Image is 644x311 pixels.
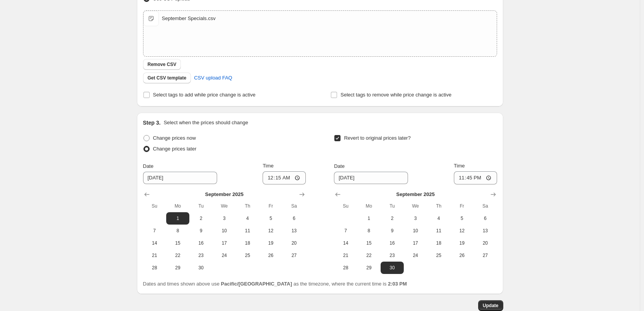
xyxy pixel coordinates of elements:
th: Saturday [282,200,305,212]
span: 22 [169,252,186,259]
span: 4 [430,215,447,221]
th: Thursday [236,200,259,212]
button: Thursday September 11 2025 [427,225,450,237]
button: Sunday September 7 2025 [334,225,357,237]
span: Mo [169,203,186,209]
span: Th [239,203,256,209]
span: 10 [216,228,233,234]
button: Sunday September 28 2025 [143,262,166,274]
span: 16 [384,240,401,246]
span: Remove CSV [148,61,177,68]
span: Sa [477,203,494,209]
button: Friday September 5 2025 [259,212,282,225]
span: 2 [192,215,209,221]
button: Wednesday September 10 2025 [404,225,427,237]
span: 12 [453,228,470,234]
button: Sunday September 28 2025 [334,262,357,274]
span: 8 [169,228,186,234]
button: Tuesday September 30 2025 [189,262,212,274]
span: Dates and times shown above use as the timezone, where the current time is [143,281,407,287]
span: 7 [146,228,163,234]
button: Monday September 29 2025 [357,262,381,274]
input: 12:00 [454,171,497,184]
button: Saturday September 13 2025 [282,225,305,237]
button: Monday September 22 2025 [357,249,381,262]
button: Tuesday September 16 2025 [381,237,404,249]
button: Monday September 1 2025 [357,212,381,225]
span: 9 [384,228,401,234]
span: 20 [285,240,302,246]
span: 15 [361,240,378,246]
button: Show previous month, August 2025 [332,189,343,200]
a: CSV upload FAQ [189,72,237,84]
button: Tuesday September 23 2025 [381,249,404,262]
button: Thursday September 25 2025 [427,249,450,262]
span: 23 [192,252,209,259]
span: 26 [453,252,470,259]
th: Friday [259,200,282,212]
th: Wednesday [404,200,427,212]
button: Thursday September 25 2025 [236,249,259,262]
button: Tuesday September 2 2025 [189,212,212,225]
span: Time [454,163,465,169]
th: Thursday [427,200,450,212]
span: 14 [337,240,354,246]
button: Wednesday September 24 2025 [212,249,236,262]
button: Friday September 12 2025 [450,225,474,237]
span: 9 [192,228,209,234]
button: Saturday September 27 2025 [474,249,497,262]
button: Thursday September 4 2025 [236,212,259,225]
button: Wednesday September 17 2025 [212,237,236,249]
button: Show next month, October 2025 [297,189,307,200]
span: Update [483,303,499,309]
span: Time [263,163,273,169]
span: Mo [361,203,378,209]
span: 18 [430,240,447,246]
span: Su [146,203,163,209]
span: 19 [453,240,470,246]
span: 27 [477,252,494,259]
button: Monday September 1 2025 [166,212,189,225]
div: September Specials.csv [162,15,216,22]
button: Wednesday September 10 2025 [212,225,236,237]
span: 5 [453,215,470,221]
button: Friday September 26 2025 [450,249,474,262]
span: Select tags to remove while price change is active [341,92,452,98]
b: 2:03 PM [388,281,407,287]
th: Wednesday [212,200,236,212]
th: Sunday [334,200,357,212]
button: Tuesday September 9 2025 [381,225,404,237]
span: 20 [477,240,494,246]
span: Tu [192,203,209,209]
p: Select when the prices should change [164,119,248,127]
span: 25 [430,252,447,259]
span: 7 [337,228,354,234]
button: Friday September 26 2025 [259,249,282,262]
button: Wednesday September 3 2025 [212,212,236,225]
button: Sunday September 21 2025 [334,249,357,262]
span: 13 [285,228,302,234]
span: 11 [430,228,447,234]
span: 16 [192,240,209,246]
button: Saturday September 20 2025 [282,237,305,249]
button: Sunday September 14 2025 [143,237,166,249]
button: Saturday September 6 2025 [474,212,497,225]
button: Sunday September 21 2025 [143,249,166,262]
span: 14 [146,240,163,246]
span: We [407,203,424,209]
th: Saturday [474,200,497,212]
span: 1 [361,215,378,221]
span: 24 [216,252,233,259]
button: Tuesday September 30 2025 [381,262,404,274]
h2: Step 3. [143,119,161,127]
span: 3 [407,215,424,221]
th: Monday [357,200,381,212]
button: Sunday September 14 2025 [334,237,357,249]
span: 21 [337,252,354,259]
button: Tuesday September 23 2025 [189,249,212,262]
span: We [216,203,233,209]
span: 15 [169,240,186,246]
button: Saturday September 6 2025 [282,212,305,225]
span: Su [337,203,354,209]
span: Change prices later [153,146,197,152]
